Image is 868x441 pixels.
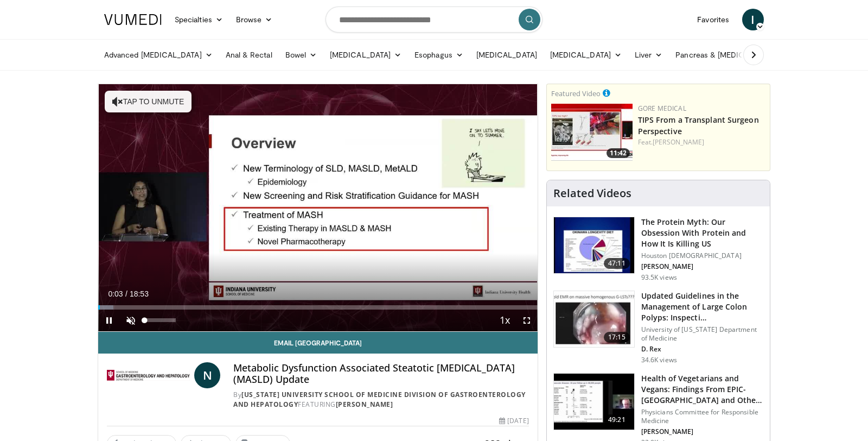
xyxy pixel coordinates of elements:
[107,362,190,388] img: Indiana University School of Medicine Division of Gastroenterology and Hepatology
[638,115,759,136] a: TIPS From a Transplant Surgeon Perspective
[494,310,516,331] button: Playback Rate
[641,325,763,343] p: University of [US_STATE] Department of Medicine
[551,104,633,161] a: 11:42
[554,374,634,430] img: 606f2b51-b844-428b-aa21-8c0c72d5a896.150x105_q85_crop-smart_upscale.jpg
[219,44,279,66] a: Anal & Rectal
[553,187,631,200] h4: Related Videos
[641,356,677,364] p: 34.6K views
[229,9,279,30] a: Browse
[553,217,763,282] a: 47:11 The Protein Myth: Our Obsession With Protein and How It Is Killing US Houston [DEMOGRAPHIC_...
[641,373,763,406] h3: Health of Vegetarians and Vegans: Findings From EPIC-[GEOGRAPHIC_DATA] and Othe…
[551,104,633,161] img: 4003d3dc-4d84-4588-a4af-bb6b84f49ae6.150x105_q85_crop-smart_upscale.jpg
[641,273,677,282] p: 93.5K views
[130,289,149,298] span: 18:53
[233,362,528,386] h4: Metabolic Dysfunction Associated Steatotic [MEDICAL_DATA] (MASLD) Update
[233,390,528,409] div: By FEATURING
[604,258,630,269] span: 47:11
[691,9,736,30] a: Favorites
[323,44,408,66] a: [MEDICAL_DATA]
[544,44,628,66] a: [MEDICAL_DATA]
[653,137,704,147] a: [PERSON_NAME]
[98,332,538,354] a: Email [GEOGRAPHIC_DATA]
[325,7,542,33] input: Search topics, interventions
[641,408,763,425] p: Physicians Committee for Responsible Medicine
[105,91,192,112] button: Tap to unmute
[144,318,175,322] div: Volume Level
[669,44,796,66] a: Pancreas & [MEDICAL_DATA]
[641,262,763,271] p: [PERSON_NAME]
[470,44,544,66] a: [MEDICAL_DATA]
[233,390,526,409] a: [US_STATE] University School of Medicine Division of Gastroenterology and Hepatology
[516,310,538,331] button: Fullscreen
[638,104,686,113] a: Gore Medical
[638,137,765,147] div: Feat.
[554,291,634,348] img: dfcfcb0d-b871-4e1a-9f0c-9f64970f7dd8.150x105_q85_crop-smart_upscale.jpg
[554,217,634,274] img: b7b8b05e-5021-418b-a89a-60a270e7cf82.150x105_q85_crop-smart_upscale.jpg
[641,251,763,260] p: Houston [DEMOGRAPHIC_DATA]
[408,44,470,66] a: Esophagus
[108,289,123,298] span: 0:03
[168,9,229,30] a: Specialties
[551,89,601,98] small: Featured Video
[98,310,120,331] button: Pause
[104,14,162,25] img: VuMedi Logo
[98,84,538,332] video-js: Video Player
[628,44,669,66] a: Liver
[641,291,763,323] h3: Updated Guidelines in the Management of Large Colon Polyps: Inspecti…
[604,332,630,343] span: 17:15
[98,305,538,310] div: Progress Bar
[336,400,393,409] a: [PERSON_NAME]
[607,148,630,158] span: 11:42
[604,414,630,425] span: 49:21
[742,9,764,30] a: I
[553,291,763,364] a: 17:15 Updated Guidelines in the Management of Large Colon Polyps: Inspecti… University of [US_STA...
[120,310,142,331] button: Unmute
[641,345,763,354] p: D. Rex
[641,427,763,436] p: [PERSON_NAME]
[499,416,528,426] div: [DATE]
[98,44,219,66] a: Advanced [MEDICAL_DATA]
[125,289,127,298] span: /
[279,44,323,66] a: Bowel
[194,362,220,388] a: N
[641,217,763,249] h3: The Protein Myth: Our Obsession With Protein and How It Is Killing US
